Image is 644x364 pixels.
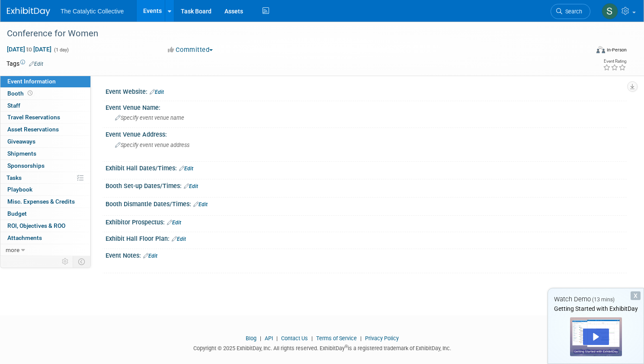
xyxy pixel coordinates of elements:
a: Edit [184,183,198,189]
div: In-Person [606,47,627,53]
span: (13 mins) [592,297,615,303]
a: Asset Reservations [0,124,90,135]
div: Event Format [534,45,627,58]
span: Specify event venue address [115,142,189,148]
a: Attachments [0,232,90,244]
a: Edit [29,61,43,67]
a: Giveaways [0,136,90,147]
a: Edit [167,220,181,226]
span: Asset Reservations [7,126,59,133]
a: Privacy Policy [365,335,399,342]
a: Shipments [0,148,90,160]
span: | [358,335,364,342]
a: Edit [143,253,157,259]
div: Event Venue Name: [106,101,627,112]
a: Sponsorships [0,160,90,172]
button: Committed [165,45,216,54]
span: ROI, Objectives & ROO [7,222,65,229]
a: Edit [150,89,164,95]
div: Event Notes: [106,249,627,260]
a: Terms of Service [316,335,357,342]
div: Dismiss [631,291,641,300]
div: Exhibit Hall Dates/Times: [106,162,627,173]
span: Specify event venue name [115,115,184,121]
span: (1 day) [53,47,69,53]
span: to [25,46,33,53]
td: Toggle Event Tabs [73,256,91,267]
span: Event Information [7,78,56,85]
span: | [274,335,280,342]
a: Budget [0,208,90,220]
td: Tags [6,59,43,68]
span: Staff [7,102,20,109]
span: Travel Reservations [7,114,60,121]
a: Staff [0,100,90,112]
div: Event Website: [106,85,627,96]
span: Giveaways [7,138,35,145]
div: Event Venue Address: [106,128,627,139]
a: Event Information [0,76,90,87]
span: Playbook [7,186,32,193]
a: Tasks [0,172,90,184]
a: Travel Reservations [0,112,90,123]
a: Misc. Expenses & Credits [0,196,90,208]
span: | [309,335,315,342]
span: Shipments [7,150,36,157]
span: [DATE] [DATE] [6,45,52,53]
span: Tasks [6,174,22,181]
a: Playbook [0,184,90,195]
img: ExhibitDay [7,7,50,16]
img: Sonya Weigle [602,3,618,19]
a: Edit [179,166,193,172]
span: Attachments [7,234,42,241]
a: more [0,244,90,256]
a: Blog [246,335,256,342]
a: Edit [193,201,208,208]
a: Booth [0,88,90,99]
img: Format-Inperson.png [596,46,605,53]
div: Booth Dismantle Dates/Times: [106,198,627,209]
span: Misc. Expenses & Credits [7,198,75,205]
div: Exhibitor Prospectus: [106,216,627,227]
div: Getting Started with ExhibitDay [548,304,644,313]
div: Event Rating [603,59,626,64]
div: Conference for Women [4,26,574,42]
a: Edit [172,236,186,242]
span: Budget [7,210,27,217]
span: Search [562,8,582,15]
a: Contact Us [281,335,308,342]
a: Search [551,4,590,19]
span: more [6,246,19,253]
div: Watch Demo [548,295,644,304]
sup: ® [345,344,348,349]
div: Exhibit Hall Floor Plan: [106,232,627,243]
div: Play [583,329,609,345]
span: | [258,335,263,342]
a: ROI, Objectives & ROO [0,220,90,232]
a: API [265,335,273,342]
span: Booth [7,90,34,97]
div: Booth Set-up Dates/Times: [106,179,627,191]
span: Sponsorships [7,162,45,169]
span: The Catalytic Collective [61,8,124,15]
td: Personalize Event Tab Strip [58,256,73,267]
span: Booth not reserved yet [26,90,34,96]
